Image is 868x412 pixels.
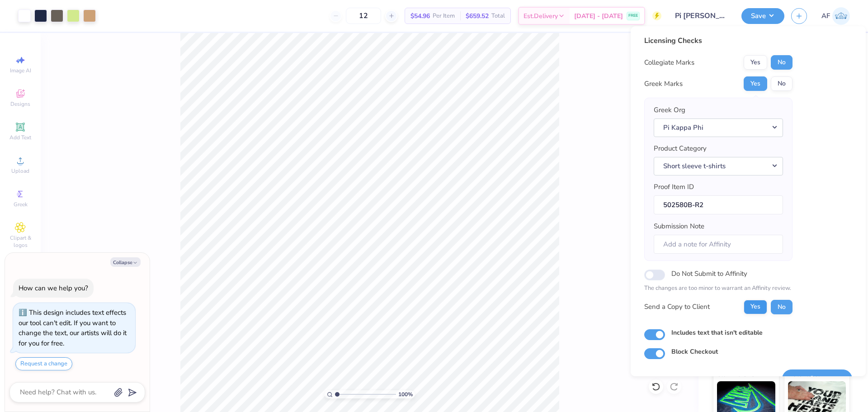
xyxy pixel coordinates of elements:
[654,157,783,175] button: Short sleeve t-shirts
[654,235,783,254] input: Add a note for Affinity
[821,11,830,21] span: AF
[668,7,735,25] input: Untitled Design
[644,79,683,89] div: Greek Marks
[644,284,793,293] p: The changes are too minor to warrant an Affinity review.
[644,302,710,312] div: Send a Copy to Client
[346,8,381,24] input: – –
[671,347,718,356] label: Block Checkout
[821,7,850,25] a: AF
[19,284,88,293] div: How can we help you?
[11,167,29,175] span: Upload
[771,76,793,91] button: No
[644,57,694,68] div: Collegiate Marks
[110,257,141,267] button: Collapse
[741,8,784,24] button: Save
[671,268,747,279] label: Do Not Submit to Affinity
[491,11,505,21] span: Total
[398,390,413,398] span: 100 %
[654,143,707,154] label: Product Category
[5,234,36,249] span: Clipart & logos
[744,55,767,70] button: Yes
[10,67,31,74] span: Image AI
[654,118,783,137] button: Pi Kappa Phi
[744,76,767,91] button: Yes
[15,357,72,370] button: Request a change
[782,369,852,388] button: Save
[771,300,793,314] button: No
[832,7,850,25] img: Ana Francesca Bustamante
[654,182,694,192] label: Proof Item ID
[14,201,28,208] span: Greek
[410,11,430,21] span: $54.96
[433,11,455,21] span: Per Item
[628,13,638,19] span: FREE
[466,11,489,21] span: $659.52
[671,328,763,337] label: Includes text that isn't editable
[744,300,767,314] button: Yes
[654,221,704,232] label: Submission Note
[19,308,127,348] div: This design includes text effects our tool can't edit. If you want to change the text, our artist...
[574,11,623,21] span: [DATE] - [DATE]
[771,55,793,70] button: No
[10,100,30,108] span: Designs
[524,11,558,21] span: Est. Delivery
[644,35,793,46] div: Licensing Checks
[654,105,685,115] label: Greek Org
[9,134,31,141] span: Add Text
